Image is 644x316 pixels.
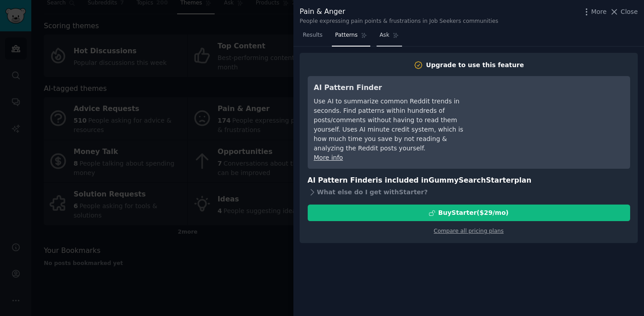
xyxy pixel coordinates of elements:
[300,6,498,17] div: Pain & Anger
[308,186,630,198] div: What else do I get with Starter ?
[332,28,370,47] a: Patterns
[314,154,343,161] a: More info
[434,228,504,234] a: Compare all pricing plans
[621,7,638,17] span: Close
[591,7,607,17] span: More
[490,82,624,149] iframe: YouTube video player
[426,60,524,70] div: Upgrade to use this feature
[335,31,357,39] span: Patterns
[308,175,630,186] h3: AI Pattern Finder is included in plan
[314,97,477,153] div: Use AI to summarize common Reddit trends in seconds. Find patterns within hundreds of posts/comme...
[380,31,390,39] span: Ask
[377,28,402,47] a: Ask
[428,176,514,184] span: GummySearch Starter
[314,82,477,94] h3: AI Pattern Finder
[308,205,630,221] button: BuyStarter($29/mo)
[438,208,508,218] div: Buy Starter ($ 29 /mo )
[610,7,638,17] button: Close
[582,7,607,17] button: More
[300,17,498,26] div: People expressing pain points & frustrations in Job Seekers communities
[300,28,326,47] a: Results
[303,31,322,39] span: Results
